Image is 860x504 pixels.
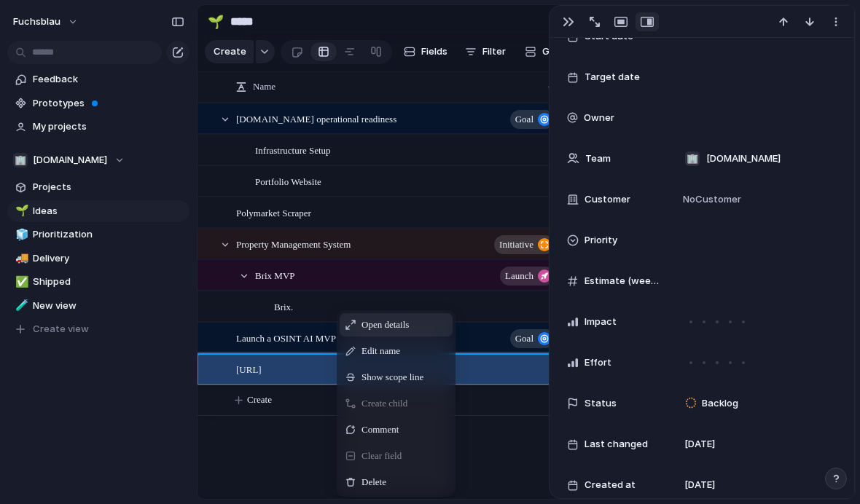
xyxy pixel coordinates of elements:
a: 🌱Ideas [7,200,189,222]
button: 🏢[DOMAIN_NAME] [7,149,189,171]
a: Projects [7,176,189,198]
span: Feedback [33,72,184,87]
button: 🌱 [13,204,28,218]
span: fuchsblau [13,15,60,29]
span: Group [542,44,571,59]
div: Context Menu [337,310,456,497]
button: fuchsblau [7,10,86,34]
span: Prototypes [33,96,184,111]
button: Fields [398,40,453,63]
span: Create view [33,322,89,336]
button: 🧪 [13,299,28,313]
a: Prototypes [7,92,189,114]
button: Group [517,40,578,63]
span: Edit name [361,344,400,358]
span: Shipped [33,275,184,289]
div: 🌱 [208,12,224,31]
div: ✅ [15,274,26,291]
span: Fields [421,44,447,59]
a: 🚚Delivery [7,248,189,269]
a: Feedback [7,68,189,90]
span: Projects [33,180,184,194]
a: My projects [7,116,189,138]
span: Show scope line [361,370,423,385]
a: ✅Shipped [7,271,189,293]
span: Prioritization [33,227,184,242]
span: Create child [361,396,407,411]
a: 🧊Prioritization [7,224,189,245]
div: 🧊 [15,227,26,243]
div: 🧪 [15,297,26,314]
a: 🧪New view [7,295,189,317]
button: 🧊 [13,227,28,242]
button: Create [205,40,254,63]
div: 🌱 [15,202,26,219]
span: Delete [361,475,386,489]
button: ✅ [13,275,28,289]
span: Clear field [361,449,402,463]
button: Create view [7,318,189,340]
span: Target date [585,70,640,84]
span: New view [33,299,184,313]
div: 🏢 [13,153,28,168]
div: 🚚 [15,250,26,267]
span: Delivery [33,251,184,266]
span: [DOMAIN_NAME] [33,153,107,168]
span: Ideas [33,204,184,218]
button: Filter [459,40,512,63]
span: My projects [33,119,184,134]
button: 🚚 [13,251,28,266]
span: Comment [361,422,399,437]
span: Filter [482,44,506,59]
button: 🌱 [204,10,227,34]
span: Open details [361,318,409,332]
span: Create [214,44,246,59]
